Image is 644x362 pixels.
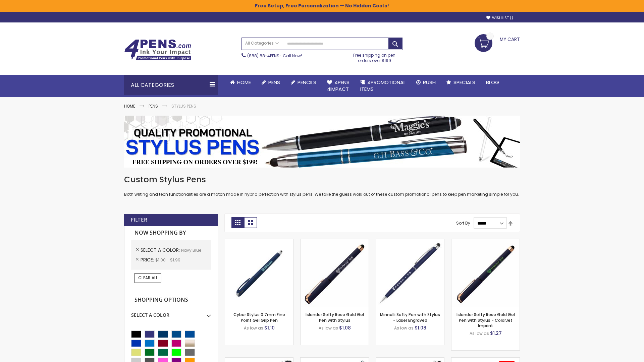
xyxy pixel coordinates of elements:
span: $1.08 [339,324,351,331]
span: Specials [453,79,475,86]
label: Sort By [456,220,470,226]
span: $1.08 [415,324,426,331]
span: Blog [486,79,499,86]
strong: Filter [131,216,147,224]
span: Rush [423,79,436,86]
a: (888) 88-4PENS [247,53,279,59]
a: Pens [256,75,285,90]
a: Rush [411,75,441,90]
span: As low as [394,325,414,331]
img: Cyber Stylus 0.7mm Fine Point Gel Grip Pen-Navy Blue [225,239,293,307]
a: Pencils [285,75,322,90]
span: Home [237,79,251,86]
span: Clear All [138,275,158,281]
span: Pencils [298,79,316,86]
img: 4Pens Custom Pens and Promotional Products [124,39,191,61]
a: 4Pens4impact [322,75,355,97]
a: Islander Softy Rose Gold Gel Pen with Stylus - ColorJet Imprint [457,312,515,328]
span: $1.10 [264,324,275,331]
a: Home [225,75,256,90]
a: All Categories [242,38,282,49]
span: 4PROMOTIONAL ITEMS [360,79,406,93]
strong: Stylus Pens [171,103,196,109]
a: 4PROMOTIONALITEMS [355,75,411,97]
a: Specials [441,75,481,90]
img: Stylus Pens [124,116,520,168]
strong: Shopping Options [131,293,211,307]
a: Blog [481,75,504,90]
img: Islander Softy Rose Gold Gel Pen with Stylus-Navy Blue [301,239,369,307]
a: Minnelli Softy Pen with Stylus - Laser Engraved-Navy Blue [376,239,444,244]
a: Cyber Stylus 0.7mm Fine Point Gel Grip Pen-Navy Blue [225,239,293,244]
a: Wishlist [486,15,513,20]
span: As low as [244,325,263,331]
a: Minnelli Softy Pen with Stylus - Laser Engraved [380,312,440,323]
span: 4Pens 4impact [327,79,350,93]
a: Islander Softy Rose Gold Gel Pen with Stylus - ColorJet Imprint-Navy Blue [451,239,520,244]
div: All Categories [124,75,218,95]
span: - Call Now! [247,53,302,59]
a: Cyber Stylus 0.7mm Fine Point Gel Grip Pen [233,312,285,323]
h1: Custom Stylus Pens [124,174,520,185]
div: Select A Color [131,307,211,318]
strong: Grid [231,217,244,228]
span: Price [141,256,155,263]
div: Free shipping on pen orders over $199 [346,50,403,63]
span: $1.00 - $1.99 [155,257,180,263]
img: Islander Softy Rose Gold Gel Pen with Stylus - ColorJet Imprint-Navy Blue [451,239,520,307]
strong: Now Shopping by [131,226,211,240]
span: Select A Color [141,247,181,253]
a: Islander Softy Rose Gold Gel Pen with Stylus-Navy Blue [301,239,369,244]
a: Home [124,103,135,109]
span: $1.27 [490,330,502,337]
span: Pens [268,79,280,86]
a: Islander Softy Rose Gold Gel Pen with Stylus [306,312,364,323]
a: Pens [149,103,158,109]
span: Navy Blue [181,247,201,253]
span: As low as [319,325,338,331]
span: All Categories [245,41,279,46]
a: Clear All [135,273,161,283]
img: Minnelli Softy Pen with Stylus - Laser Engraved-Navy Blue [376,239,444,307]
div: Both writing and tech functionalities are a match made in hybrid perfection with stylus pens. We ... [124,174,520,197]
span: As low as [470,330,489,336]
